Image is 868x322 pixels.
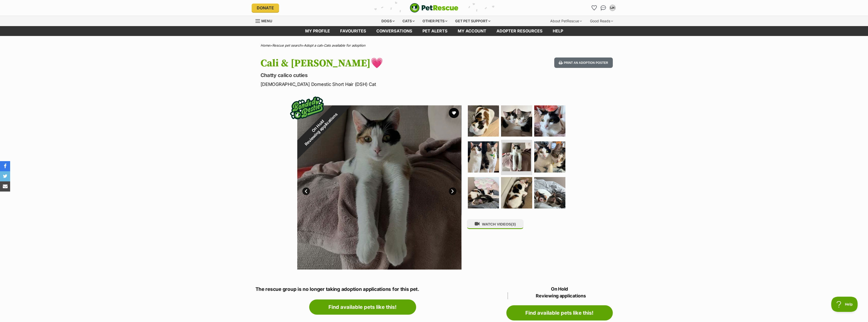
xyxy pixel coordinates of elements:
a: Cats available for adoption [324,43,365,47]
a: Prev [302,187,310,195]
div: Dogs [378,16,398,26]
div: Get pet support [452,16,494,26]
button: favourite [449,108,459,118]
p: On Hold [506,286,613,299]
div: About PetRescue [547,16,585,26]
div: Cats [399,16,418,26]
img: Photo of Cali & Penny💗 [534,105,565,137]
h1: Cali & [PERSON_NAME]💗 [261,58,475,69]
img: Photo of Cali & Penny💗 [501,177,532,208]
a: Next [449,187,456,195]
span: (3) [511,222,516,226]
a: My profile [300,26,335,36]
div: LH [610,5,615,10]
a: Menu [255,16,276,25]
a: Help [548,26,568,36]
p: [DEMOGRAPHIC_DATA] Domestic Short Hair (DSH) Cat [261,81,475,88]
img: Photo of Cali & Penny💗 [468,105,499,137]
div: Good Reads [586,16,617,26]
iframe: Help Scout Beacon - Open [831,297,858,312]
button: Print an adoption poster [554,58,613,68]
a: PetRescue [410,3,458,13]
a: Donate [252,4,279,12]
button: My account [608,4,617,12]
a: Find available pets like this! [506,305,613,320]
img: Photo of Cali & Penny💗 [534,141,565,173]
a: Find available pets like this! [309,299,416,315]
p: The rescue group is no longer taking adoption applications for this pet. [255,286,470,293]
span: Menu [261,19,272,23]
a: Conversations [599,4,607,12]
button: WATCH VIDEOS(3) [467,219,524,229]
img: chat-41dd97257d64d25036548639549fe6c8038ab92f7586957e7f3b1b290dea8141.svg [601,5,606,10]
img: logo-cat-932fe2b9b8326f06289b0f2fb663e598f794de774fb13d1741a6617ecf9a85b4.svg [410,3,458,13]
div: > > > [248,44,620,47]
ul: Account quick links [590,4,617,12]
a: Favourites [590,4,598,12]
span: Reviewing applications [508,292,613,299]
a: Adopt a cat [304,43,322,47]
a: Rescue pet search [272,43,302,47]
img: Photo of Cali & Penny💗 [468,177,499,208]
a: Adopter resources [491,26,548,36]
img: bonded besties [287,88,327,128]
img: Photo of Cali & Penny💗 [534,177,565,208]
a: My account [453,26,491,36]
img: Photo of Cali & Penny💗 [502,143,531,171]
a: Home [261,43,270,47]
a: conversations [371,26,417,36]
span: Reviewing applications [304,112,338,147]
img: Photo of Cali & Penny💗 [501,105,532,137]
div: Other pets [419,16,451,26]
a: Favourites [335,26,371,36]
img: Photo of Cali & Penny💗 [468,141,499,173]
a: Pet alerts [417,26,453,36]
p: Chatty calico cuties [261,72,475,79]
